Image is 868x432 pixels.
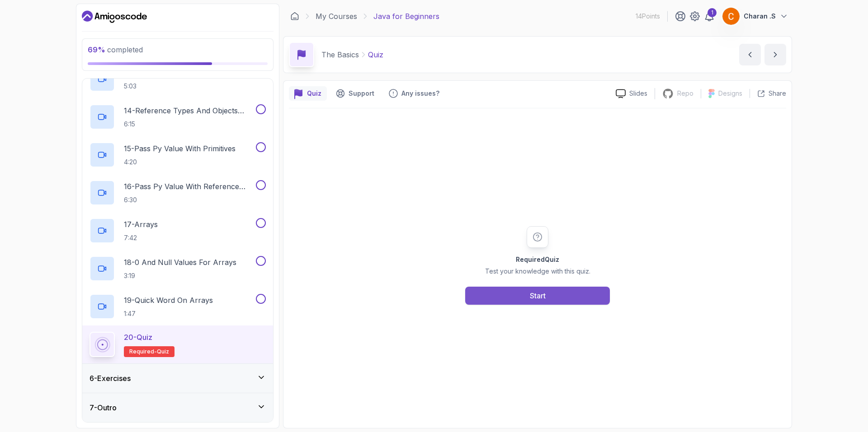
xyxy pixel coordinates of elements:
[708,8,717,17] div: 1
[718,89,742,98] p: Designs
[485,267,590,276] p: Test your knowledge with this quiz.
[124,332,152,343] p: 20 - Quiz
[704,11,715,22] a: 1
[124,219,158,230] p: 17 - Arrays
[124,295,213,306] p: 19 - Quick Word On Arrays
[321,49,359,60] p: The Basics
[465,287,610,305] button: Start
[124,158,236,167] p: 4:20
[90,104,266,130] button: 14-Reference Types And Objects Diferences6:15
[485,255,590,264] h2: Quiz
[90,180,266,205] button: 16-Pass Py Value With Reference Types6:30
[769,89,786,98] p: Share
[124,233,158,242] p: 7:42
[401,89,439,98] p: Any issues?
[290,12,299,21] a: Dashboard
[124,181,254,192] p: 16 - Pass Py Value With Reference Types
[677,89,693,98] p: Repo
[82,9,147,24] a: Dashboard
[530,290,546,301] div: Start
[90,294,266,319] button: 19-Quick Word On Arrays1:47
[124,309,213,318] p: 1:47
[90,373,131,384] h3: 6 - Exercises
[124,143,236,154] p: 15 - Pass Py Value With Primitives
[368,49,383,60] p: Quiz
[636,12,660,21] p: 14 Points
[629,89,647,98] p: Slides
[739,44,761,65] button: previous content
[307,89,321,98] p: Quiz
[124,271,236,280] p: 3:19
[90,256,266,281] button: 18-0 And Null Values For Arrays3:19
[124,105,254,116] p: 14 - Reference Types And Objects Diferences
[82,393,273,422] button: 7-Outro
[289,86,327,101] button: quiz button
[124,82,237,91] p: 5:03
[516,255,545,263] span: Required
[88,45,105,54] span: 69 %
[90,66,266,92] button: 5:03
[722,8,740,25] img: user profile image
[330,86,380,101] button: Support button
[383,86,445,101] button: Feedback button
[90,142,266,167] button: 15-Pass Py Value With Primitives4:20
[316,11,357,22] a: My Courses
[609,89,655,98] a: Slides
[90,332,266,357] button: 20-QuizRequired-quiz
[124,257,236,268] p: 18 - 0 And Null Values For Arrays
[349,89,374,98] p: Support
[82,364,273,393] button: 6-Exercises
[90,218,266,243] button: 17-Arrays7:42
[157,348,169,355] span: quiz
[764,44,786,65] button: next content
[124,120,254,129] p: 6:15
[722,7,788,25] button: user profile imageCharan .S
[90,402,117,413] h3: 7 - Outro
[750,89,786,98] button: Share
[124,195,254,204] p: 6:30
[88,45,143,54] span: completed
[373,11,439,22] p: Java for Beginners
[744,12,776,21] p: Charan .S
[129,348,157,355] span: Required-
